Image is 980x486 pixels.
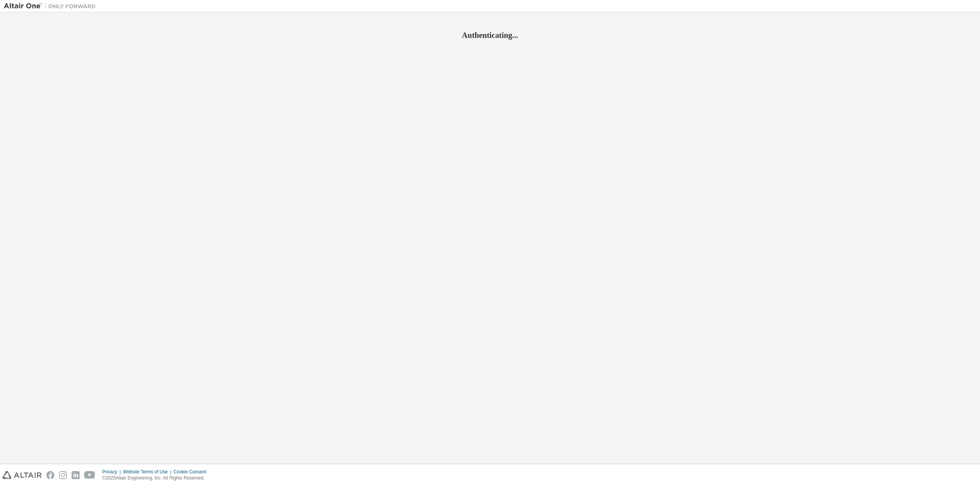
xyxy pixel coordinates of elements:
[72,471,80,479] img: linkedin.svg
[102,469,123,475] div: Privacy
[102,475,211,481] p: © 2025 Altair Engineering, Inc. All Rights Reserved.
[123,469,173,475] div: Website Terms of Use
[4,30,976,40] h2: Authenticating...
[4,2,100,10] img: Altair One
[173,469,211,475] div: Cookie Consent
[46,471,54,479] img: facebook.svg
[84,471,95,479] img: youtube.svg
[2,471,42,479] img: altair_logo.svg
[59,471,67,479] img: instagram.svg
